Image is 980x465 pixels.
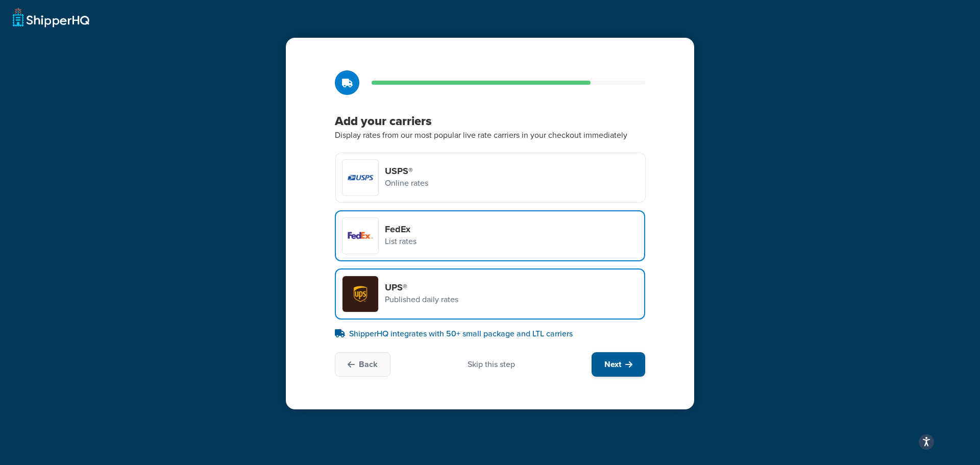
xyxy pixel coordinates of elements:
span: Back [359,359,378,370]
p: ShipperHQ integrates with 50+ small package and LTL carriers [335,328,645,340]
span: Next [604,359,621,370]
h4: USPS® [385,165,428,177]
h3: Add your carriers [335,113,645,129]
div: Skip this step [468,359,515,370]
button: Back [335,352,390,377]
button: Next [592,352,645,377]
p: Online rates [385,177,428,190]
h4: UPS® [385,282,458,293]
p: Display rates from our most popular live rate carriers in your checkout immediately [335,129,645,142]
p: List rates [385,235,416,248]
p: Published daily rates [385,293,458,306]
h4: FedEx [385,224,416,235]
